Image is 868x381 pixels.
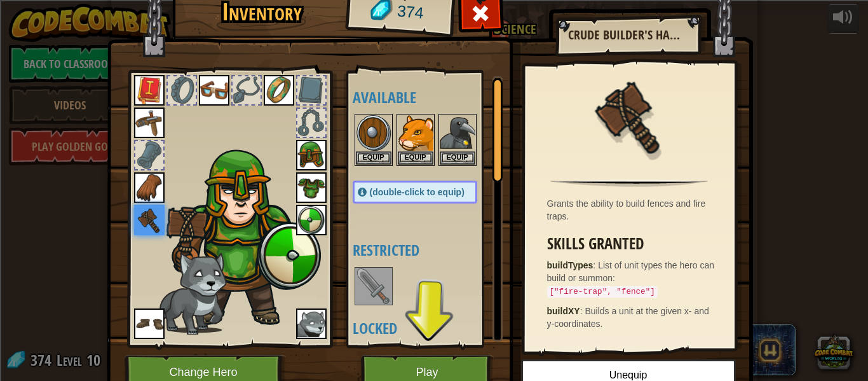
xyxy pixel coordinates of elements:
div: Sort New > Old [5,41,863,53]
h4: Locked [353,320,503,336]
img: wolf-pup-paper-doll.png [156,252,227,335]
img: portrait.png [264,75,294,106]
img: portrait.png [440,115,475,151]
button: Equip [440,151,475,165]
img: portrait.png [296,205,327,235]
img: male.png [166,144,322,329]
button: Equip [356,151,391,165]
img: portrait.png [134,308,165,339]
button: Equip [398,151,433,165]
img: portrait.png [296,308,327,339]
img: portrait.png [134,172,165,203]
img: portrait.png [398,115,433,151]
img: portrait.png [134,205,165,235]
img: portrait.png [296,140,327,170]
h2: Crude Builder's Hammer [568,28,688,42]
code: ["fire-trap", "fence"] [547,286,658,298]
div: Grants the ability to build fences and fire traps. [547,197,718,223]
img: portrait.png [356,115,391,151]
span: Builds a unit at the given x- and y-coordinates. [547,306,709,329]
strong: buildXY [547,306,580,316]
span: (double-click to equip) [370,187,465,197]
span: List of unit types the hero can build or summon: [547,260,715,296]
div: Sign out [5,87,863,99]
div: Sort A > Z [5,30,863,41]
img: hr.png [550,179,707,187]
img: portrait.png [134,107,165,138]
strong: buildTypes [547,260,593,270]
div: Home [5,5,266,17]
img: portrait.png [134,75,165,106]
img: portrait.png [588,74,670,157]
div: Options [5,76,863,87]
div: Delete [5,64,863,76]
h3: Skills Granted [547,235,718,253]
h4: Available [353,89,503,106]
img: portrait.png [199,75,229,106]
div: Move To ... [5,53,863,64]
img: portrait.png [356,268,391,304]
span: : [580,306,585,316]
span: : [593,260,598,270]
h4: Restricted [353,242,503,258]
input: Search outlines [5,17,118,30]
img: portrait.png [296,172,327,203]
